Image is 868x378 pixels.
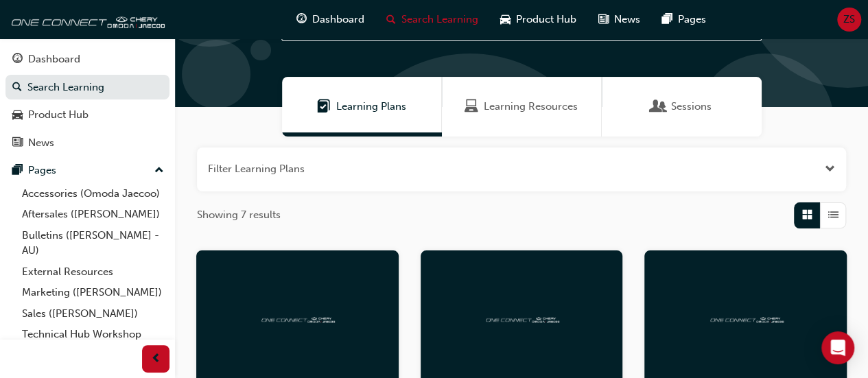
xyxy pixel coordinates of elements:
[5,158,169,183] button: Pages
[12,109,23,121] span: car-icon
[602,77,762,137] a: SessionsSessions
[154,162,164,180] span: up-icon
[587,5,651,34] a: news-iconNews
[16,282,169,303] a: Marketing ([PERSON_NAME])
[614,12,640,27] span: News
[16,225,169,261] a: Bulletins ([PERSON_NAME] - AU)
[516,12,576,27] span: Product Hub
[16,303,169,324] a: Sales ([PERSON_NAME])
[5,75,169,100] a: Search Learning
[282,77,442,137] a: Learning PlansLearning Plans
[16,324,169,360] a: Technical Hub Workshop information
[465,99,478,115] span: Learning Resources
[651,5,717,34] a: pages-iconPages
[442,77,602,137] a: Learning ResourcesLearning Resources
[28,51,80,67] div: Dashboard
[16,204,169,225] a: Aftersales ([PERSON_NAME])
[837,8,861,32] button: ZS
[5,130,169,156] a: News
[336,99,406,115] span: Learning Plans
[484,99,578,115] span: Learning Resources
[671,99,712,115] span: Sessions
[802,207,812,223] span: Grid
[662,11,672,28] span: pages-icon
[401,12,478,27] span: Search Learning
[598,11,609,28] span: news-icon
[12,137,23,150] span: news-icon
[652,99,666,115] span: Sessions
[375,5,489,34] a: search-iconSearch Learning
[821,331,854,364] div: Open Intercom Messenger
[5,44,169,158] button: DashboardSearch LearningProduct HubNews
[12,54,23,66] span: guage-icon
[285,5,375,34] a: guage-iconDashboard
[828,207,838,223] span: List
[5,47,169,72] a: Dashboard
[28,107,89,123] div: Product Hub
[12,82,22,94] span: search-icon
[296,11,307,28] span: guage-icon
[500,11,511,28] span: car-icon
[16,261,169,283] a: External Resources
[151,351,161,368] span: prev-icon
[317,99,331,115] span: Learning Plans
[12,165,23,177] span: pages-icon
[708,311,784,324] img: oneconnect
[825,161,835,177] button: Open the filter
[312,12,364,27] span: Dashboard
[28,135,54,151] div: News
[678,12,706,27] span: Pages
[5,102,169,128] a: Product Hub
[16,183,169,204] a: Accessories (Omoda Jaecoo)
[386,11,396,28] span: search-icon
[843,12,855,27] span: ZS
[197,207,281,223] span: Showing 7 results
[259,311,335,324] img: oneconnect
[28,163,56,178] div: Pages
[484,311,559,324] img: oneconnect
[7,5,165,33] img: oneconnect
[489,5,587,34] a: car-iconProduct Hub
